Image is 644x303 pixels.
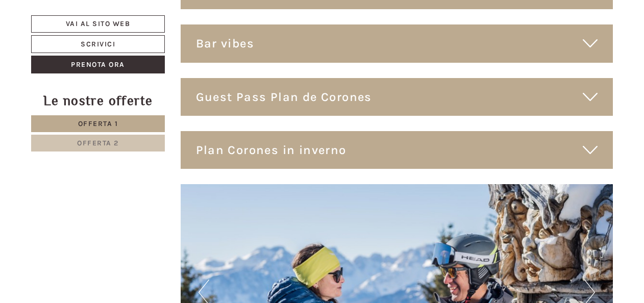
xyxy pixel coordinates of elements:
[31,35,165,53] a: Scrivici
[15,49,160,57] small: 19:40
[31,91,165,110] div: Le nostre offerte
[31,56,165,73] a: Prenota ora
[77,139,119,147] span: Offerta 2
[78,119,118,128] span: Offerta 1
[181,131,613,169] div: Plan Corones in inverno
[181,78,613,116] div: Guest Pass Plan de Corones
[348,269,402,287] button: Invia
[173,8,228,25] div: mercoledì
[15,30,160,38] div: Hotel B&B Feldmessner
[31,15,165,33] a: Vai al sito web
[181,24,613,62] div: Bar vibes
[8,28,165,59] div: Buon giorno, come possiamo aiutarla?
